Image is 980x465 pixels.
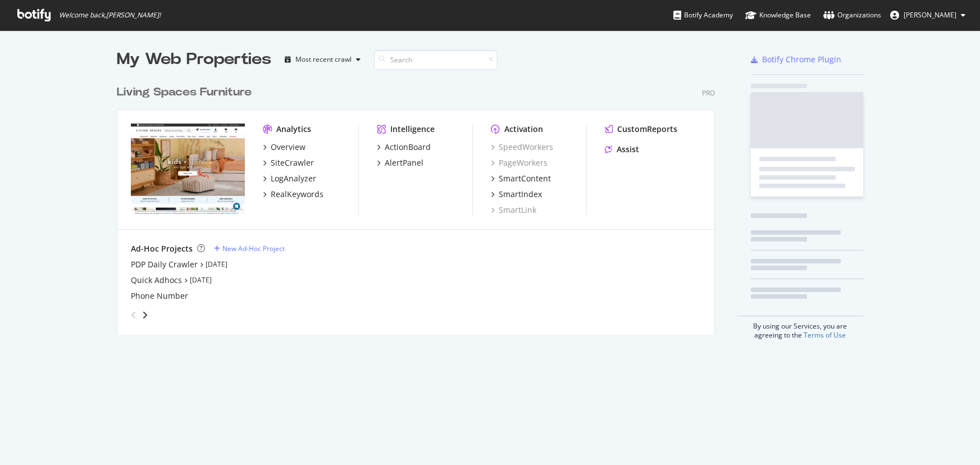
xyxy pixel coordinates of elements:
a: Assist [605,144,639,155]
div: Botify Chrome Plugin [762,54,841,65]
div: Assist [617,144,639,155]
div: ActionBoard [385,142,431,153]
div: Botify Academy [673,10,733,21]
div: CustomReports [617,124,677,135]
button: Most recent crawl [280,51,365,69]
div: LogAnalyzer [271,173,316,184]
a: SmartIndex [491,189,542,200]
a: SmartLink [491,204,536,216]
div: angle-right [141,309,149,321]
div: Ad-Hoc Projects [131,243,193,254]
a: Botify Chrome Plugin [751,54,841,65]
div: New Ad-Hoc Project [222,244,285,253]
a: New Ad-Hoc Project [214,244,285,253]
a: [DATE] [190,275,212,285]
a: [DATE] [206,259,227,269]
div: By using our Services, you are agreeing to the [737,316,864,340]
img: livingspaces.com [131,124,245,215]
div: SmartContent [499,173,551,184]
a: SiteCrawler [263,157,314,168]
span: Kianna Vazquez [904,10,956,20]
a: AlertPanel [377,157,423,168]
a: Terms of Use [804,330,846,340]
div: SiteCrawler [271,157,314,168]
div: Knowledge Base [745,10,811,21]
a: LogAnalyzer [263,173,316,184]
div: AlertPanel [385,157,423,168]
div: Organizations [823,10,881,21]
div: Activation [504,124,543,135]
div: Overview [271,142,306,153]
a: SmartContent [491,173,551,184]
span: Welcome back, [PERSON_NAME] ! [59,11,161,20]
button: [PERSON_NAME] [881,6,974,24]
a: RealKeywords [263,189,323,200]
div: Living Spaces Furniture [117,84,252,101]
div: Most recent crawl [295,56,352,63]
div: grid [117,71,724,335]
div: My Web Properties [117,48,271,71]
input: Search [374,50,498,70]
a: Overview [263,142,306,153]
a: PDP Daily Crawler [131,259,198,270]
div: Intelligence [390,124,435,135]
div: RealKeywords [271,189,323,200]
a: CustomReports [605,124,677,135]
a: Quick Adhocs [131,275,182,286]
a: PageWorkers [491,157,548,168]
a: SpeedWorkers [491,142,553,153]
div: Pro [702,88,715,98]
div: Analytics [276,124,311,135]
div: SmartIndex [499,189,542,200]
a: Living Spaces Furniture [117,84,256,101]
a: Phone Number [131,290,188,302]
div: angle-left [126,306,141,324]
a: ActionBoard [377,142,431,153]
